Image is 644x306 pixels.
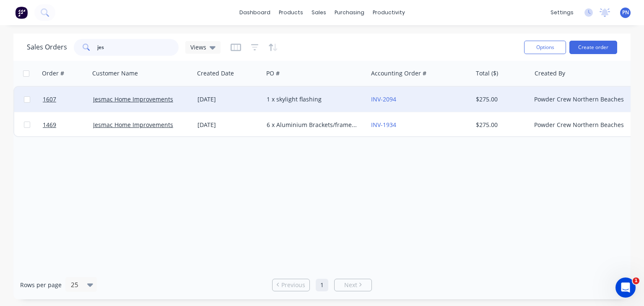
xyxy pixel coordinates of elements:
[476,69,498,78] div: Total ($)
[197,69,234,78] div: Created Date
[190,43,206,52] span: Views
[43,95,56,104] span: 1607
[20,281,62,289] span: Rows per page
[316,279,328,291] a: Page 1 is your current page
[534,95,627,104] div: Powder Crew Northern Beaches
[615,277,636,298] iframe: Intercom live chat
[15,6,28,19] img: Factory
[197,121,260,129] div: [DATE]
[622,9,629,16] span: PN
[43,87,93,112] a: 1607
[524,41,566,54] button: Options
[546,6,578,19] div: settings
[371,121,396,129] a: INV-1934
[275,6,307,19] div: products
[97,39,179,56] input: Search...
[281,281,305,289] span: Previous
[235,6,275,19] a: dashboard
[43,121,56,129] span: 1469
[330,6,369,19] div: purchasing
[633,277,639,284] span: 1
[266,69,280,78] div: PO #
[371,95,396,103] a: INV-2094
[273,281,309,289] a: Previous page
[42,69,64,78] div: Order #
[92,69,138,78] div: Customer Name
[535,69,565,78] div: Created By
[476,95,525,104] div: $275.00
[197,95,260,104] div: [DATE]
[269,279,375,291] ul: Pagination
[267,95,360,104] div: 1 x skylight flashing
[307,6,330,19] div: sales
[267,121,360,129] div: 6 x Aluminium Brackets/frames - Powder Coat - DEEP OCEAN/MOUNTAIN BLUE
[371,69,426,78] div: Accounting Order #
[93,95,173,103] a: Jesmac Home Improvements
[476,121,525,129] div: $275.00
[27,43,67,51] h1: Sales Orders
[569,41,617,54] button: Create order
[335,281,371,289] a: Next page
[93,121,173,129] a: Jesmac Home Improvements
[369,6,409,19] div: productivity
[43,112,93,137] a: 1469
[344,281,357,289] span: Next
[534,121,627,129] div: Powder Crew Northern Beaches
